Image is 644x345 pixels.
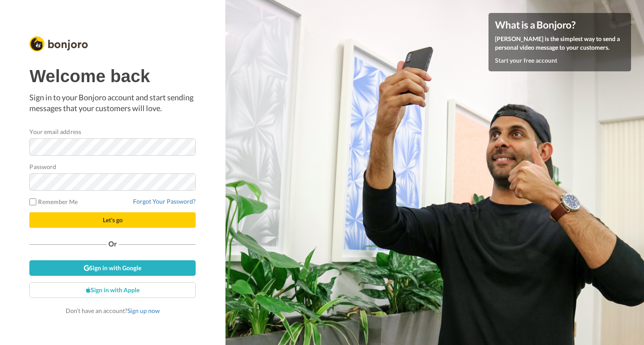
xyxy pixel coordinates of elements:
p: Sign in to your Bonjoro account and start sending messages that your customers will love. [29,92,196,114]
h4: What is a Bonjoro? [495,19,625,30]
span: Let's go [103,216,123,224]
a: Sign up now [127,307,160,314]
a: Sign in with Apple [29,282,196,298]
label: Your email address [29,127,81,136]
span: Or [107,241,119,247]
a: Forgot Your Password? [133,198,196,205]
label: Password [29,162,56,171]
button: Let's go [29,212,196,228]
a: Sign in with Google [29,260,196,276]
a: Start your free account [495,57,557,64]
label: Remember Me [29,197,78,206]
p: [PERSON_NAME] is the simplest way to send a personal video message to your customers. [495,35,625,52]
h1: Welcome back [29,67,196,86]
span: Don’t have an account? [66,307,160,314]
input: Remember Me [29,198,36,205]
